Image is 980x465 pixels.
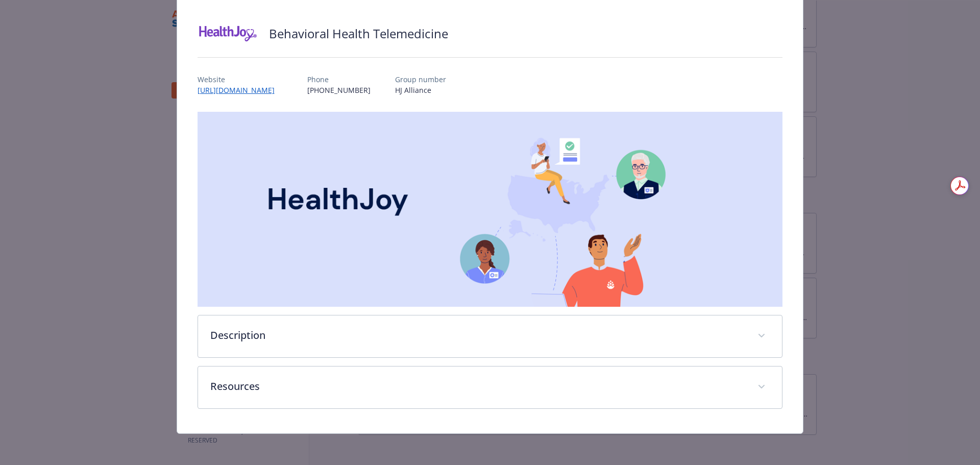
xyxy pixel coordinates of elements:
[198,74,283,85] p: Website
[198,85,283,95] a: [URL][DOMAIN_NAME]
[307,74,371,85] p: Phone
[210,379,746,394] p: Resources
[198,18,259,49] img: HealthJoy, LLC
[198,112,783,307] img: banner
[198,366,782,408] div: Resources
[307,85,371,95] p: [PHONE_NUMBER]
[210,328,746,343] p: Description
[269,25,448,42] h2: Behavioral Health Telemedicine
[395,85,446,95] p: HJ Alliance
[395,74,446,85] p: Group number
[198,315,782,357] div: Description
